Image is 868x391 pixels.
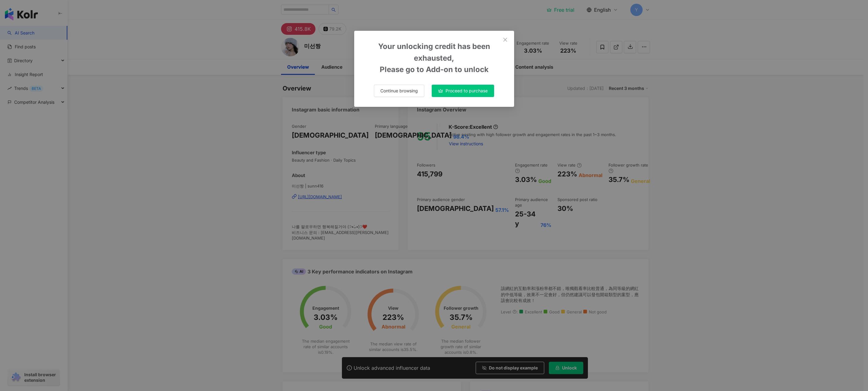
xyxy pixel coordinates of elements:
[432,85,494,97] button: Proceed to purchase
[374,85,424,97] button: Continue browsing
[499,34,511,46] button: Close
[380,88,418,93] span: Continue browsing
[503,37,508,42] span: close
[364,41,504,75] div: Your unlocking credit has been exhausted, Please go to Add-on to unlock
[432,88,494,93] a: Proceed to purchase
[446,88,488,93] span: Proceed to purchase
